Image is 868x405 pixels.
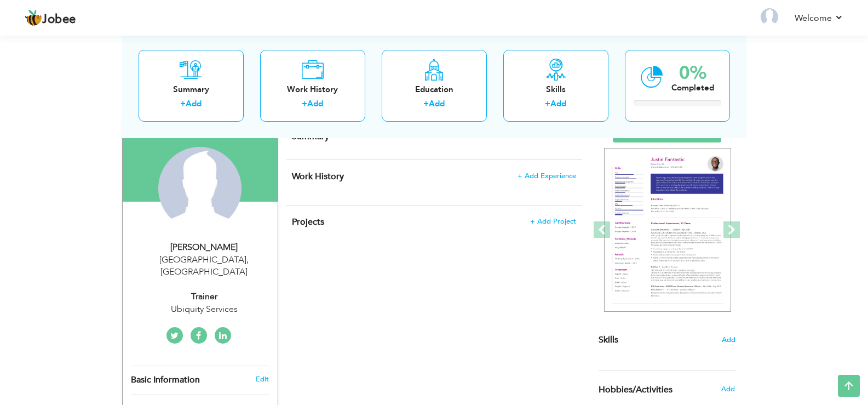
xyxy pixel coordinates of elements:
[269,83,357,95] div: Work History
[246,254,249,266] span: ,
[307,98,323,109] a: Add
[131,254,278,279] div: [GEOGRAPHIC_DATA] [GEOGRAPHIC_DATA]
[795,12,843,25] a: Welcome
[25,9,76,27] a: Jobee
[158,147,242,230] img: Sheera Diego
[292,216,324,228] span: Projects
[429,98,445,109] a: Add
[518,172,576,180] span: + Add Experience
[423,98,429,110] label: +
[302,98,307,110] label: +
[256,374,269,384] a: Edit
[131,375,200,385] span: Basic Information
[599,334,618,346] span: Skills
[292,170,344,182] span: Work History
[545,98,550,110] label: +
[599,385,672,395] span: Hobbies/Activities
[186,98,202,109] a: Add
[530,218,576,225] span: + Add Project
[671,82,714,93] div: Completed
[131,303,278,316] div: Ubiquity Services
[131,241,278,254] div: [PERSON_NAME]
[42,14,76,26] span: Jobee
[721,384,735,394] span: Add
[390,83,478,95] div: Education
[131,290,278,303] div: Trainer
[25,9,42,27] img: jobee.io
[671,64,714,82] div: 0%
[761,8,778,26] img: Profile Img
[563,132,576,140] span: Edit
[512,83,600,95] div: Skills
[550,98,566,109] a: Add
[292,216,576,227] h4: This helps to highlight the project, tools and skills you have worked on.
[180,98,186,110] label: +
[722,335,735,345] span: Add
[292,131,576,142] h4: Adding a summary is a quick and easy way to highlight your experience and interests.
[147,83,235,95] div: Summary
[292,171,576,182] h4: This helps to show the companies you have worked for.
